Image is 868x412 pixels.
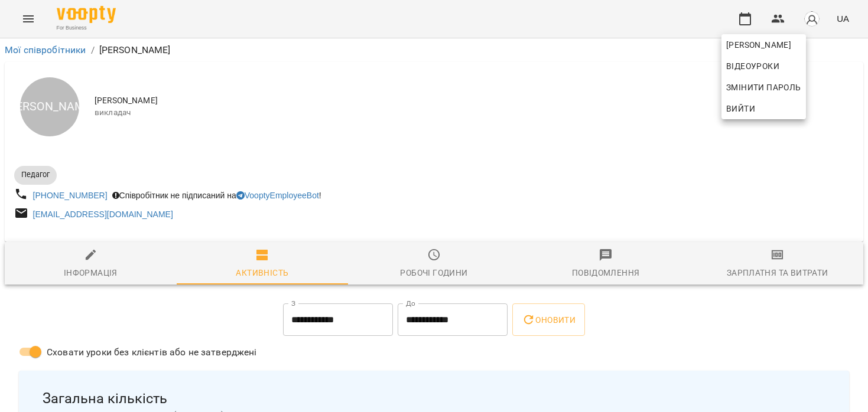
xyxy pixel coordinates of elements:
span: Відеоуроки [726,59,779,73]
a: Відеоуроки [721,55,784,77]
span: Вийти [726,102,755,116]
a: [PERSON_NAME] [721,34,806,55]
span: Змінити пароль [726,80,801,94]
a: Змінити пароль [721,77,806,98]
button: Вийти [721,98,806,119]
span: [PERSON_NAME] [726,38,801,52]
